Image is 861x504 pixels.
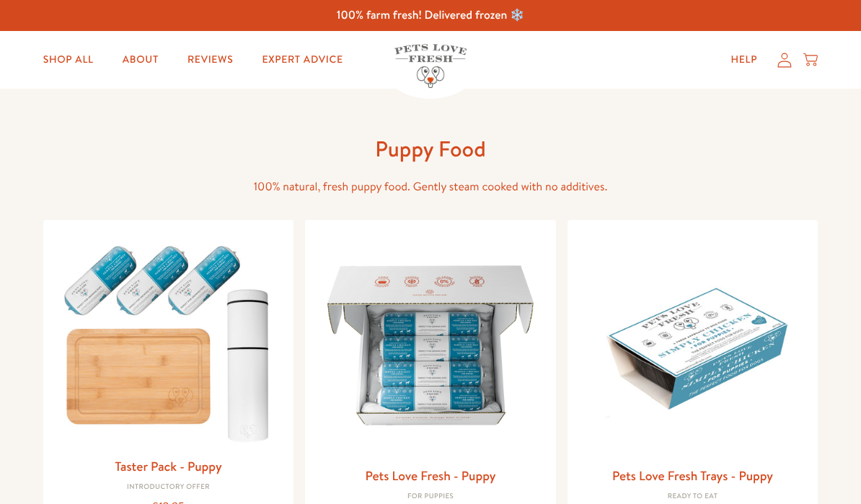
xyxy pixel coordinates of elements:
[365,467,495,485] a: Pets Love Fresh - Puppy
[720,45,769,74] a: Help
[250,45,354,74] a: Expert Advice
[176,45,244,74] a: Reviews
[612,467,773,485] a: Pets Love Fresh Trays - Puppy
[200,135,661,163] h1: Puppy Food
[579,231,807,459] img: Pets Love Fresh Trays - Puppy
[254,179,608,195] span: 100% natural, fresh puppy food. Gently steam cooked with no additives.
[115,457,221,475] a: Taster Pack - Puppy
[317,492,544,501] div: For puppies
[111,45,170,74] a: About
[579,492,807,501] div: Ready to eat
[55,231,283,450] img: Taster Pack - Puppy
[317,231,544,459] img: Pets Love Fresh - Puppy
[55,483,283,492] div: Introductory Offer
[394,44,467,88] img: Pets Love Fresh
[32,45,105,74] a: Shop All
